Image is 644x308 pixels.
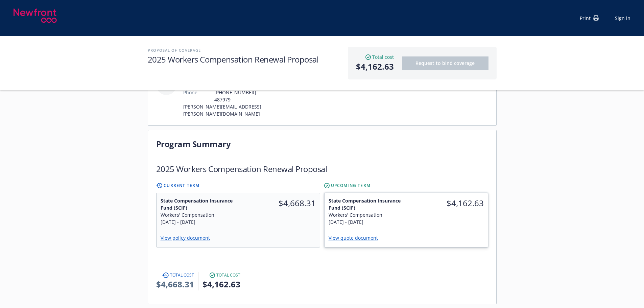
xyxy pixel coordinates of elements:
a: [PERSON_NAME][EMAIL_ADDRESS][PERSON_NAME][DOMAIN_NAME] [183,103,261,117]
h1: 2025 Workers Compensation Renewal Proposal [156,163,327,174]
span: $4,162.63 [356,61,394,73]
span: State Compensation Insurance Fund (SCIF) [161,197,234,211]
a: View quote document [329,235,383,241]
span: Request to bind coverage [415,60,475,66]
div: Print [580,15,599,22]
span: State Compensation Insurance Fund (SCIF) [329,197,402,211]
button: Request to bind coverage [402,56,488,70]
div: Workers' Compensation [329,211,402,218]
div: Workers' Compensation [161,211,234,218]
a: View policy document [161,235,215,241]
h1: 2025 Workers Compensation Renewal Proposal [148,54,341,65]
div: [DATE] - [DATE] [161,218,234,226]
span: Upcoming Term [331,183,371,189]
span: $4,668.31 [156,278,194,290]
span: $4,668.31 [242,197,316,209]
span: $4,162.63 [202,278,240,290]
span: [PHONE_NUMBER] 487979 [214,89,266,103]
span: Current Term [164,183,199,189]
span: Total cost [170,272,194,278]
a: Sign in [615,15,630,22]
span: Total cost [372,53,394,61]
div: [DATE] - [DATE] [329,218,402,226]
span: Total cost [216,272,240,278]
h2: Proposal of coverage [148,47,341,54]
span: $4,162.63 [410,197,484,209]
span: Phone [183,89,197,96]
h1: Program Summary [156,138,488,149]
